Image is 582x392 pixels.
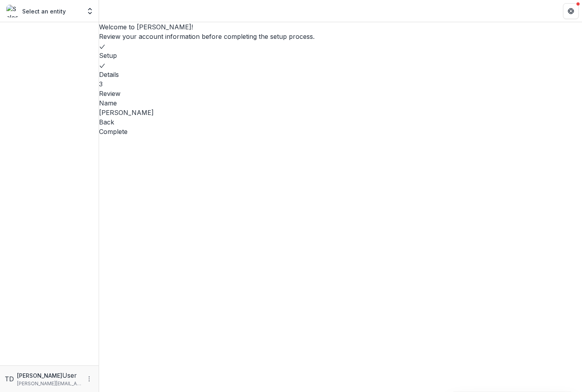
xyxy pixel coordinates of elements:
[17,371,62,380] p: [PERSON_NAME]
[99,22,582,32] h2: Welcome to [PERSON_NAME]!
[99,127,128,136] button: Complete
[22,7,66,15] p: Select an entity
[99,89,582,98] h3: Review
[99,51,582,60] h3: Setup
[99,41,582,98] div: Progress
[563,3,579,19] button: Get Help
[62,371,77,380] p: User
[99,98,582,108] h4: Name
[17,380,81,387] p: [PERSON_NAME][EMAIL_ADDRESS][DOMAIN_NAME]
[6,5,19,17] img: Select an entity
[99,117,114,127] button: Back
[99,108,582,117] p: [PERSON_NAME]
[84,3,95,19] button: Open entity switcher
[99,79,582,89] div: 3
[5,374,14,384] div: T.J. Dedeaux-Norris
[84,374,94,384] button: More
[99,70,582,79] h3: Details
[99,32,582,41] p: Review your account information before completing the setup process.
